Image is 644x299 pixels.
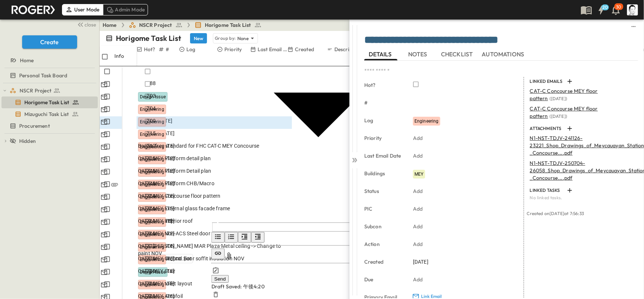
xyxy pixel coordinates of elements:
[190,33,207,43] button: New
[530,78,564,84] p: LINKED EMAILS
[413,240,423,248] p: Add
[139,21,172,29] span: NSCR Project
[413,205,423,212] p: Add
[251,232,265,243] button: Outdent
[116,33,181,43] p: Horigome Task List
[364,134,403,142] p: Priority
[20,57,34,64] span: Home
[530,88,598,102] span: CAT-C Concourse MEY floor pattern
[225,232,238,243] button: Ordered List
[364,187,403,195] p: Status
[20,87,51,94] span: NSCR Project
[527,211,584,216] span: Created on [DATE] at 7:56:33
[364,276,403,283] p: Due
[364,240,403,248] p: Action
[211,266,220,275] button: Add Template
[482,51,526,58] span: AUTOMATIONS
[114,46,137,66] div: Info
[414,119,439,124] span: Engineering
[364,117,403,124] p: Log
[19,137,36,145] span: Hidden
[364,258,403,265] p: Created
[530,195,634,201] p: No linked tasks.
[408,51,429,58] span: NOTES
[138,167,211,175] span: CAT-C MEY Platform Detail plan
[530,126,564,131] p: ATTACHMENTS
[616,4,621,10] p: 30
[413,258,428,265] span: [DATE]
[138,180,214,187] span: CAT-C MEY Platform CHB/Macro
[1,96,98,108] div: test
[211,252,225,258] span: Insert Link (Ctrl + K)
[138,255,244,262] span: CAT-C MEY Ground floor soffit insulation NOV
[62,4,103,15] div: User Mode
[103,21,266,29] nav: breadcrumbs
[24,110,69,118] span: Mizuguchi Task List
[238,235,251,242] span: Indent (Tab)
[211,275,229,283] button: Send
[1,70,98,81] div: test
[211,235,225,242] span: Unordered List (Ctrl + Shift + 8)
[138,155,211,162] span: CAT-C MEY Platform detail plan
[186,46,196,53] p: Log
[603,4,608,10] h6: 20
[251,235,265,242] span: Outdent (Shift + Tab)
[19,122,50,130] span: Procurement
[413,223,423,230] p: Add
[413,276,423,283] p: Add
[205,21,251,29] span: Horigome Task List
[211,283,426,290] p: Draft Saved: 午後4:20
[150,80,156,87] span: 88
[413,152,423,159] p: Add
[369,51,393,58] span: DETAILS
[530,105,598,119] span: CAT-C Concourse MEY floor pattern
[530,187,564,193] p: LINKED TASKS
[550,113,567,119] span: ( [DATE] )
[364,81,403,89] p: Hot?
[22,35,77,49] button: Create
[364,170,403,177] p: Buildings
[138,205,230,212] span: CAT-C MEY External glass facade frame
[364,223,403,230] p: Subcon
[211,249,225,259] button: Insert Link
[550,96,567,101] span: ( [DATE] )
[24,99,69,106] span: Horigome Task List
[103,21,117,29] a: Home
[225,235,238,242] span: Ordered List (Ctrl + Shift + 7)
[103,4,148,15] div: Admin Mode
[144,46,155,53] p: Hot?
[225,251,234,260] button: Add Attachments
[413,134,423,142] p: Add
[138,192,221,200] span: CAT-C MEY Concourse floor pattern
[629,22,638,31] button: sidedrawer-menu
[1,85,98,96] div: test
[627,4,638,15] img: Profile Picture
[441,51,475,58] span: CHECKLIST
[364,152,403,159] p: Last Email Date
[85,21,96,28] span: close
[138,142,259,149] span: Barrier free standard for FHC CAT-C MEY Concourse
[413,187,423,195] p: Add
[19,72,67,79] span: Personal Task Board
[414,172,424,177] span: MEY
[238,232,251,243] button: Indent
[138,230,210,237] span: CAT-C MEY Non-ACS Steel door
[1,120,98,132] div: test
[1,108,98,120] div: test
[166,46,169,53] p: #
[364,99,403,106] p: #
[364,205,403,212] p: PIC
